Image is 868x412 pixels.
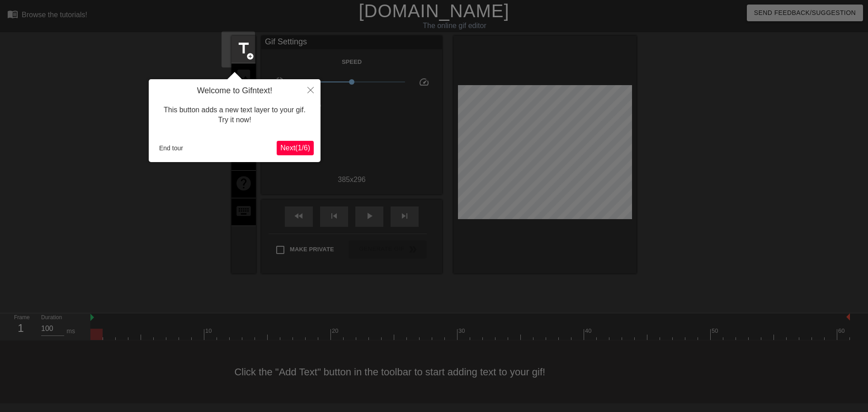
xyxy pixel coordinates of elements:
h4: Welcome to Gifntext! [156,86,314,96]
span: Next ( 1 / 6 ) [280,144,310,152]
button: End tour [156,141,187,155]
button: Next [277,141,314,155]
div: This button adds a new text layer to your gif. Try it now! [156,96,314,134]
button: Close [301,79,321,100]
